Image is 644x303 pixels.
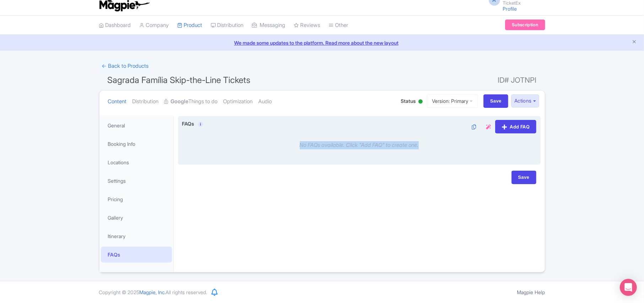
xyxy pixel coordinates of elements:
[101,247,172,263] a: FAQs
[401,97,416,105] span: Status
[108,75,251,85] span: Sagrada Família Skip-the-Line Tickets
[632,38,637,46] button: Close announcement
[132,90,159,113] a: Distribution
[495,120,536,133] a: Add FAQ
[182,120,194,127] label: FAQs
[140,289,166,295] span: Magpie, Inc.
[427,94,478,108] a: Version: Primary
[101,228,172,244] a: Itinerary
[101,117,172,133] a: General
[517,289,545,295] a: Magpie Help
[483,94,508,108] input: Save
[329,16,348,35] a: Other
[95,288,212,296] div: Copyright © 2025 All rights reserved.
[4,39,640,46] a: We made some updates to the platform. Read more about the new layout
[101,136,172,152] a: Booking Info
[503,1,545,5] small: TicketEx
[140,16,169,35] a: Company
[512,171,536,184] input: Save
[101,191,172,207] a: Pricing
[101,173,172,189] a: Settings
[99,59,152,73] a: ← Back to Products
[252,16,286,35] a: Messaging
[164,90,218,113] a: GoogleThings to do
[211,16,244,35] a: Distribution
[108,90,127,113] a: Content
[259,90,272,113] a: Audio
[171,98,189,106] strong: Google
[223,90,253,113] a: Optimization
[503,6,517,12] a: Profile
[511,94,539,108] button: Actions
[417,97,424,108] div: Active
[294,16,320,35] a: Reviews
[101,210,172,226] a: Gallery
[498,73,537,87] span: ID# JOTNPI
[182,136,537,155] div: No FAQs available. Click "Add FAQ" to create one.
[198,122,203,127] a: i
[99,16,131,35] a: Dashboard
[505,20,545,30] a: Subscription
[620,279,637,296] div: Open Intercom Messenger
[178,16,202,35] a: Product
[101,154,172,170] a: Locations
